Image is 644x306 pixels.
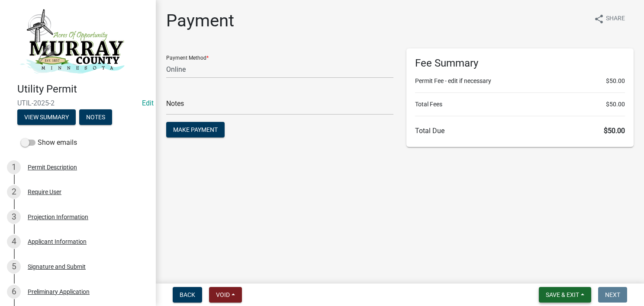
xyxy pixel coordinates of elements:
[546,291,579,298] span: Save & Exit
[587,10,632,27] button: shareShare
[594,14,604,24] i: share
[173,126,218,133] span: Make Payment
[606,76,625,86] span: $50.00
[166,10,234,31] h1: Payment
[7,185,21,199] div: 2
[28,289,90,295] div: Preliminary Application
[7,160,21,174] div: 1
[605,291,620,298] span: Next
[17,109,76,125] button: View Summary
[539,287,591,303] button: Save & Exit
[21,137,77,148] label: Show emails
[79,114,112,121] wm-modal-confirm: Notes
[7,260,21,274] div: 5
[173,287,202,303] button: Back
[17,9,125,74] img: Murray County, Minnesota
[7,285,21,299] div: 6
[604,127,625,135] span: $50.00
[180,291,195,298] span: Back
[17,99,138,107] span: UTIL-2025-2
[415,100,625,109] li: Total Fees
[79,109,112,125] button: Notes
[166,122,225,137] button: Make Payment
[415,57,625,70] h6: Fee Summary
[28,214,88,220] div: Projection Information
[28,164,77,170] div: Permit Description
[606,100,625,109] span: $50.00
[142,99,154,107] wm-modal-confirm: Edit Application Number
[7,210,21,224] div: 3
[142,99,154,107] a: Edit
[415,76,625,86] li: Permit Fee - edit if necessary
[415,127,625,135] h6: Total Due
[28,189,61,195] div: Require User
[17,83,149,96] h4: Utility Permit
[28,239,87,245] div: Applicant Information
[28,264,86,270] div: Signature and Submit
[7,235,21,249] div: 4
[209,287,242,303] button: Void
[17,114,76,121] wm-modal-confirm: Summary
[598,287,627,303] button: Next
[606,14,625,24] span: Share
[216,291,230,298] span: Void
